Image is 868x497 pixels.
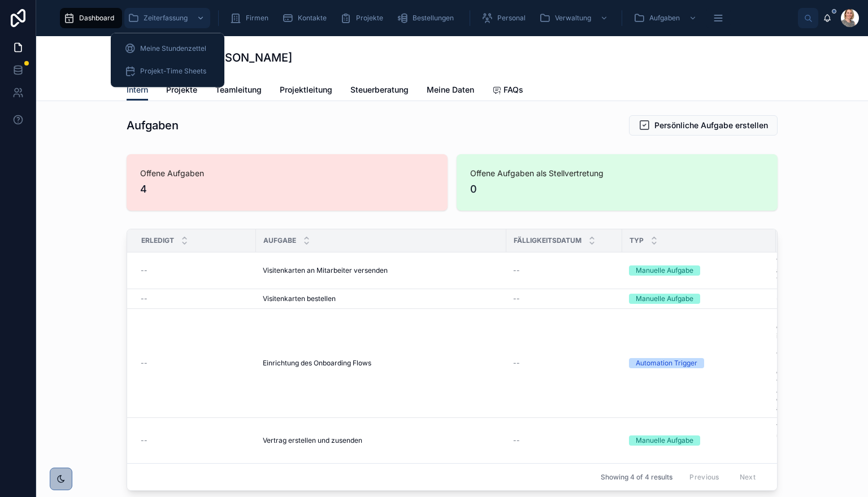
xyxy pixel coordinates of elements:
span: Intern [127,84,148,95]
button: Persönliche Aufgabe erstellen [629,115,778,136]
a: -- [513,294,615,303]
a: Visitenkarten bestellen [263,294,500,303]
span: Projekt-Time Sheets [140,67,206,76]
a: -- [141,359,249,368]
span: Vertrag erstellen und zusenden [263,436,362,445]
a: Verwaltung [536,8,614,28]
span: Aufgaben [649,14,680,23]
span: -- [513,359,520,368]
span: -- [513,436,520,445]
a: Projektleitung [280,80,332,102]
span: Fälligkeitsdatum [514,236,581,245]
div: scrollable content [54,6,798,30]
span: Personal [497,14,526,23]
a: FAQs [492,80,523,102]
a: Visitenkarten an Mitarbeiter versenden [263,266,500,275]
span: Dashboard [79,14,114,23]
span: -- [141,266,147,275]
a: Dashboard [60,8,122,28]
span: Teamleitung [215,84,262,95]
a: Projekt-Time Sheets [118,61,218,81]
span: Aufgabe [263,236,296,245]
a: Versenden Visitenkarten an neuen Mitarbeiter ca. 1 Woche vorher [776,257,856,284]
span: Visitenkarten an Mitarbeiter versenden [263,266,388,275]
span: FAQs [504,84,523,95]
a: Personal [478,8,533,28]
a: -- [776,294,856,303]
a: Automation Trigger [629,358,769,368]
span: Bestellungen [413,14,454,23]
a: Projekte [166,80,197,102]
a: Firmen [227,8,276,28]
span: Einrichtung des Onboarding Flows [263,359,371,368]
span: 4 [140,181,434,197]
span: Kontakte [298,14,327,23]
span: -- [513,266,520,275]
span: 0 [470,181,764,197]
span: Zeiterfassung [144,14,188,23]
h1: Aufgaben [127,117,179,133]
span: Typ [630,236,644,245]
a: -- [513,359,615,368]
span: Projekte [166,84,197,95]
span: -- [513,294,520,303]
div: Automation Trigger [636,358,697,368]
a: Meine Stundenzettel [118,38,218,59]
div: Manuelle Aufgabe [636,265,693,276]
div: Manuelle Aufgabe [636,294,693,304]
a: -- [141,266,249,275]
div: Manuelle Aufgabe [636,435,693,446]
span: Meine Daten [427,84,474,95]
span: Projekte [356,14,383,23]
span: Persönliche Aufgabe erstellen [654,120,768,131]
a: Projekte [337,8,391,28]
span: Offene Aufgaben als Stellvertretung [470,168,764,179]
span: -- [141,294,147,303]
span: Verwaltung [555,14,591,23]
a: -- [513,436,615,445]
span: -- [141,436,147,445]
span: Showing 4 of 4 results [601,473,672,482]
a: Vertrag erstellen und zusenden [263,436,500,445]
a: -- [513,266,615,275]
span: Offene Aufgaben [140,168,434,179]
a: Meine Daten [427,80,474,102]
a: Steuerberatung [350,80,409,102]
span: Steuerberatung [350,84,409,95]
a: Vertrag zusenden und unterschreiben lassen. Unterschriftenlauf mit Mitarbeiter und CEO. [776,422,856,459]
span: Visitenkarten bestellen [263,294,336,303]
a: Manuelle Aufgabe [629,294,769,304]
a: Manuelle Aufgabe [629,435,769,446]
a: Teamleitung [215,80,262,102]
a: -- [141,294,249,303]
span: Firmen [246,14,268,23]
a: Kontakte [279,8,335,28]
span: Projektleitung [280,84,332,95]
span: Meine Stundenzettel [140,44,206,53]
a: Einrichtung des Onboarding Flows [263,359,500,368]
a: Intern [127,80,148,101]
a: Bestellungen [393,8,462,28]
a: Diese Aufgabe ermöglicht es alle individuellen Einstellungen vorzunehmen und den Flow zu starten.... [776,313,856,413]
a: Manuelle Aufgabe [629,265,769,276]
a: -- [141,436,249,445]
a: Zeiterfassung [124,8,210,28]
span: -- [776,294,783,303]
span: -- [141,359,147,368]
span: Erledigt [141,236,174,245]
a: Aufgaben [630,8,702,28]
